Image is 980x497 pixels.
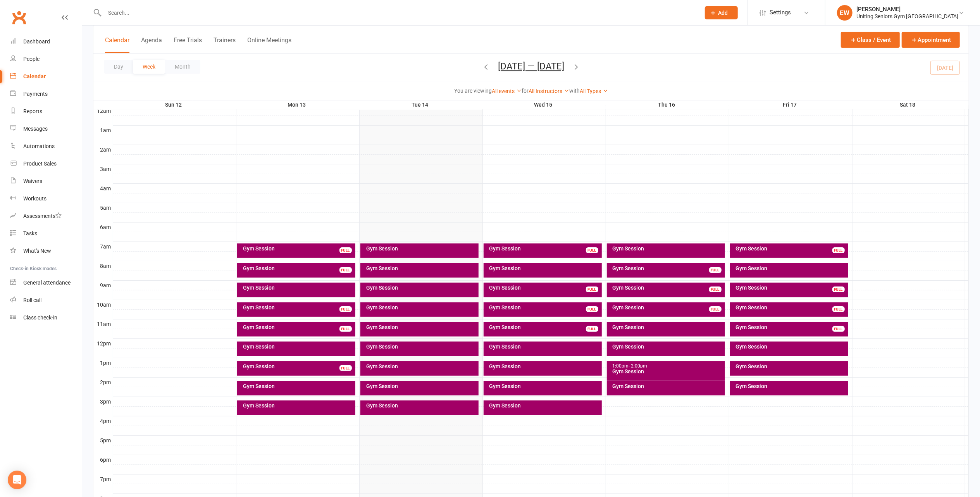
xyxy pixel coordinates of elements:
button: Agenda [141,36,162,53]
div: FULL [832,286,845,292]
div: FULL [832,247,845,253]
div: Uniting Seniors Gym [GEOGRAPHIC_DATA] [856,13,958,20]
div: [PERSON_NAME] [856,6,958,13]
div: Gym Session [243,266,354,271]
button: Calendar [105,36,129,53]
div: Gym Session [366,305,477,310]
button: Class / Event [841,32,900,48]
span: - 2:00pm [629,363,648,369]
div: FULL [832,306,845,312]
a: Waivers [10,173,82,190]
div: FULL [586,286,598,292]
a: What's New [10,242,82,260]
th: 3pm [93,397,113,407]
div: Automations [23,143,55,149]
th: Mon 13 [236,100,359,110]
button: Trainers [214,36,236,53]
div: Gym Session [366,383,477,389]
a: Class kiosk mode [10,309,82,326]
div: Payments [23,91,48,97]
th: 6pm [93,455,113,465]
div: Gym Session [243,324,354,330]
a: Reports [10,103,82,120]
div: FULL [339,247,352,253]
button: Free Trials [174,36,202,53]
div: Gym Session [489,266,600,271]
div: Gym Session [489,246,600,251]
th: 12am [93,106,113,116]
div: Gym Session [489,285,600,290]
div: Gym Session [243,285,354,290]
button: Add [705,6,738,19]
div: FULL [339,306,352,312]
th: Sat 18 [852,100,965,110]
input: Search... [102,7,695,18]
div: Gym Session [243,364,354,369]
a: Calendar [10,68,82,85]
div: Roll call [23,297,41,303]
a: Dashboard [10,33,82,50]
div: Gym Session [366,246,477,251]
a: Payments [10,85,82,103]
a: Tasks [10,225,82,242]
div: 1:00pm [612,364,723,369]
div: Reports [23,108,42,114]
a: Roll call [10,292,82,309]
div: Gym Session [366,266,477,271]
div: What's New [23,248,51,254]
th: 3am [93,164,113,174]
th: 1am [93,126,113,135]
div: EW [837,5,853,21]
a: People [10,50,82,68]
th: 9am [93,281,113,290]
div: FULL [832,326,845,332]
div: Gym Session [243,305,354,310]
div: Tasks [23,230,37,236]
div: Workouts [23,195,47,202]
th: 5am [93,203,113,213]
span: Settings [770,4,791,21]
div: Gym Session [489,305,600,310]
th: 5pm [93,436,113,445]
a: All events [492,88,522,94]
th: 2am [93,145,113,155]
div: Gym Session [612,246,723,251]
a: Messages [10,120,82,138]
div: Gym Session [735,344,847,349]
strong: for [522,88,529,94]
button: Online Meetings [247,36,291,53]
div: Gym Session [735,383,847,389]
div: Gym Session [366,285,477,290]
div: FULL [586,247,598,253]
div: General attendance [23,280,71,286]
div: Gym Session [489,403,600,408]
div: Gym Session [735,266,847,271]
div: Gym Session [735,285,847,290]
div: FULL [586,326,598,332]
div: Gym Session [489,364,600,369]
a: All Instructors [529,88,569,94]
a: Clubworx [9,8,29,27]
div: FULL [339,365,352,371]
div: Assessments [23,213,62,219]
button: [DATE] — [DATE] [498,61,564,72]
th: Sun 12 [113,100,236,110]
button: Week [133,60,165,74]
div: Gym Session [735,364,847,369]
div: Messages [23,126,48,132]
th: 10am [93,300,113,310]
div: Gym Session [243,344,354,349]
th: Fri 17 [729,100,852,110]
button: Month [165,60,200,74]
div: Gym Session [735,246,847,251]
div: Gym Session [489,324,600,330]
div: Gym Session [612,369,723,374]
div: Calendar [23,73,46,79]
a: Workouts [10,190,82,207]
div: Gym Session [366,344,477,349]
div: FULL [339,326,352,332]
th: 2pm [93,378,113,387]
a: Automations [10,138,82,155]
strong: with [569,88,580,94]
div: Gym Session [612,305,723,310]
